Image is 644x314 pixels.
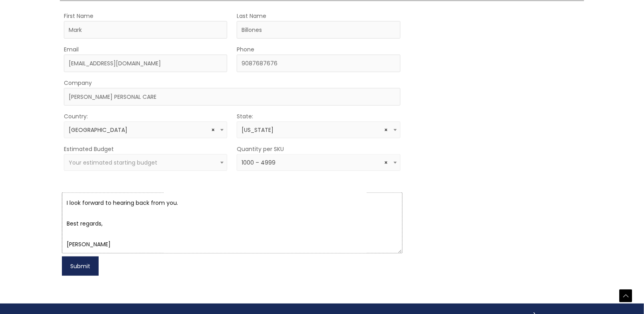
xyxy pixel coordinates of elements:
[211,126,215,134] span: Remove all items
[64,11,93,21] label: First Name
[242,159,396,167] span: 1000 – 4999
[64,44,79,55] label: Email
[384,126,388,134] span: Remove all items
[69,159,157,167] span: Your estimated starting budget
[64,21,227,39] input: First Name
[237,111,253,122] label: State:
[237,55,400,72] input: Enter Your Phone Number
[64,122,227,138] span: United States
[64,78,92,88] label: Company
[237,21,400,39] input: Last Name
[237,144,284,154] label: Quantity per SKU
[237,44,254,55] label: Phone
[237,122,400,138] span: New Jersey
[237,154,400,171] span: 1000 – 4999
[64,55,227,72] input: Enter Your Email
[69,126,223,134] span: United States
[384,159,388,167] span: Remove all items
[64,111,88,122] label: Country:
[237,11,266,21] label: Last Name
[64,144,114,154] label: Estimated Budget
[242,126,396,134] span: New Jersey
[62,257,99,276] button: Submit
[64,88,400,106] input: Company Name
